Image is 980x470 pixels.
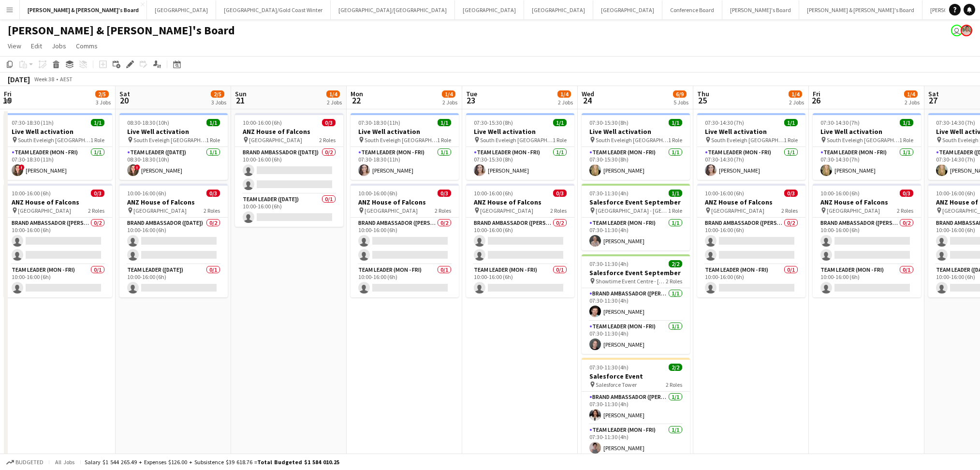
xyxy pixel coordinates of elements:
[961,25,972,36] app-user-avatar: Arrence Torres
[951,25,963,36] app-user-avatar: James Millard
[662,0,722,19] button: Conference Board
[257,458,339,466] span: Total Budgeted $1 584 010.25
[15,459,44,466] span: Budgeted
[455,0,524,19] button: [GEOGRAPHIC_DATA]
[524,0,593,19] button: [GEOGRAPHIC_DATA]
[5,457,45,468] button: Budgeted
[216,0,331,19] button: [GEOGRAPHIC_DATA]/Gold Coast Winter
[722,0,799,19] button: [PERSON_NAME]'s Board
[593,0,662,19] button: [GEOGRAPHIC_DATA]
[53,458,76,466] span: All jobs
[331,0,455,19] button: [GEOGRAPHIC_DATA]/[GEOGRAPHIC_DATA]
[85,458,339,466] div: Salary $1 544 265.49 + Expenses $126.00 + Subsistence $39 618.76 =
[147,0,216,19] button: [GEOGRAPHIC_DATA]
[799,0,922,19] button: [PERSON_NAME] & [PERSON_NAME]'s Board
[20,0,147,19] button: [PERSON_NAME] & [PERSON_NAME]'s Board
